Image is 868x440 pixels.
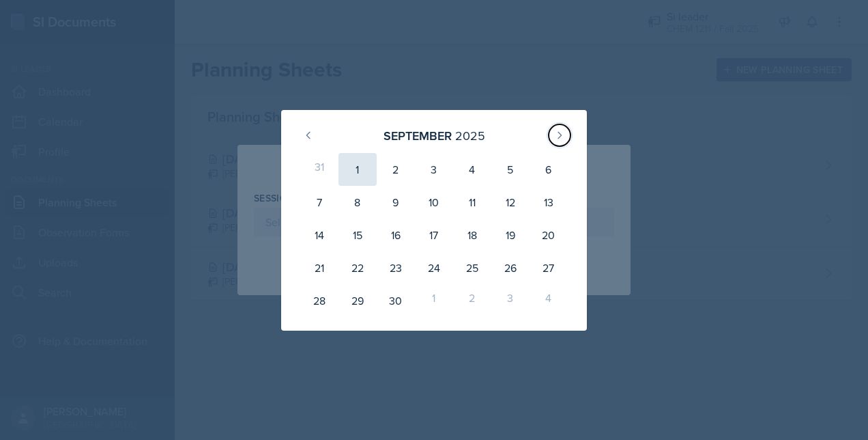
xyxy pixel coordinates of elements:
div: September [384,126,452,145]
div: 11 [453,186,491,219]
div: 2 [453,284,491,317]
div: 4 [453,153,491,186]
div: 20 [530,219,568,251]
div: 27 [530,251,568,284]
div: 6 [530,153,568,186]
div: 3 [491,284,530,317]
div: 21 [300,251,338,284]
div: 22 [338,251,377,284]
div: 28 [300,284,338,317]
div: 29 [338,284,377,317]
div: 1 [338,153,377,186]
div: 25 [453,251,491,284]
div: 7 [300,186,338,219]
div: 1 [415,284,453,317]
div: 17 [415,219,453,251]
div: 23 [377,251,415,284]
div: 13 [530,186,568,219]
div: 3 [415,153,453,186]
div: 31 [300,153,338,186]
div: 18 [453,219,491,251]
div: 30 [377,284,415,317]
div: 15 [338,219,377,251]
div: 14 [300,219,338,251]
div: 8 [338,186,377,219]
div: 19 [491,219,530,251]
div: 4 [530,284,568,317]
div: 9 [377,186,415,219]
div: 26 [491,251,530,284]
div: 2025 [455,126,485,145]
div: 10 [415,186,453,219]
div: 5 [491,153,530,186]
div: 12 [491,186,530,219]
div: 24 [415,251,453,284]
div: 16 [377,219,415,251]
div: 2 [377,153,415,186]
